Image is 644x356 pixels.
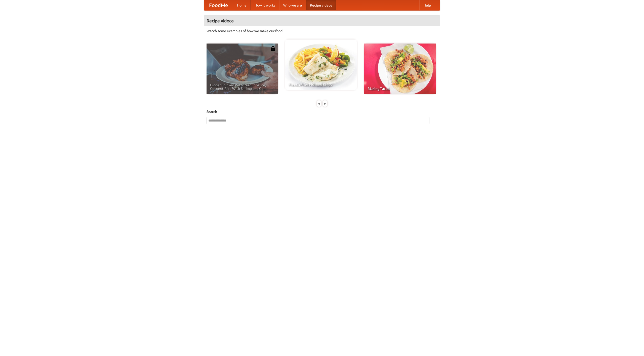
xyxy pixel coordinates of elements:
span: Making Tacos [368,87,432,90]
span: French Fries Fish and Chips [289,83,353,86]
div: » [323,100,327,107]
div: « [317,100,321,107]
h5: Search [207,109,437,114]
a: French Fries Fish and Chips [285,39,357,90]
h4: Recipe videos [204,16,440,26]
a: Who we are [279,0,306,10]
a: How it works [251,0,279,10]
a: Home [233,0,251,10]
a: Help [419,0,435,10]
a: Making Tacos [364,44,436,94]
a: FoodMe [204,0,233,10]
p: Watch some examples of how we make our food! [207,28,437,33]
a: Recipe videos [306,0,336,10]
img: 483408.png [270,46,275,51]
